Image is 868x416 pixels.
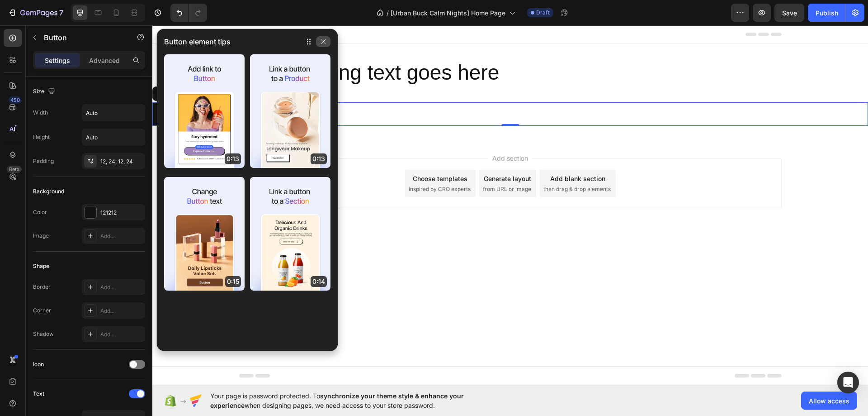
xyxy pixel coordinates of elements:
div: Add... [100,232,143,240]
button: 7 [4,4,67,22]
div: 450 [9,96,22,104]
div: Icon [33,360,44,368]
iframe: Design area [152,25,868,385]
div: Open Intercom Messenger [837,372,859,393]
p: Button [44,32,121,43]
div: Size [33,86,57,98]
div: Width [33,109,48,117]
div: Shadow [33,330,54,338]
div: Add blank section [398,148,453,158]
p: 0:13 [225,153,241,164]
div: Undo/Redo [170,4,207,22]
span: / [387,8,389,18]
button: Allow access [801,392,857,410]
div: Shape [33,262,49,270]
span: Draft [536,9,550,17]
div: Choose templates [260,148,315,158]
span: synchronize your theme style & enhance your experience [210,392,464,409]
div: Generate layout [331,148,379,158]
button: Save [774,4,804,22]
span: Save [782,9,797,17]
div: Add... [100,307,143,315]
div: 12, 24, 12, 24 [100,158,143,166]
p: 0:15 [225,276,241,287]
div: Height [33,133,50,141]
div: Color [33,208,47,216]
p: 7 [59,7,63,18]
span: from URL or image [330,160,379,168]
div: 121212 [100,209,143,217]
span: inspired by CRO experts [256,160,318,168]
div: Publish [816,8,838,18]
div: Image [33,232,49,240]
span: [Urban Buck Calm Nights] Home Page [391,8,505,18]
div: Add... [100,330,143,339]
span: Add section [336,128,379,138]
p: Advanced [89,56,120,65]
div: Beta [7,166,22,173]
input: Auto [82,129,145,145]
span: then drag & drop elements [391,160,458,168]
div: Padding [33,157,54,165]
p: 0:13 [311,153,327,164]
p: Button element tips [164,36,231,47]
div: Border [33,283,51,291]
button: Publish [808,4,846,22]
span: Your page is password protected. To when designing pages, we need access to your store password. [210,391,499,410]
div: Background [33,187,64,196]
div: Corner [33,306,51,315]
p: 0:14 [311,276,327,287]
p: Settings [45,56,70,65]
div: Add... [100,283,143,292]
span: Allow access [809,396,849,406]
div: Text [33,390,44,398]
input: Auto [82,105,145,121]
